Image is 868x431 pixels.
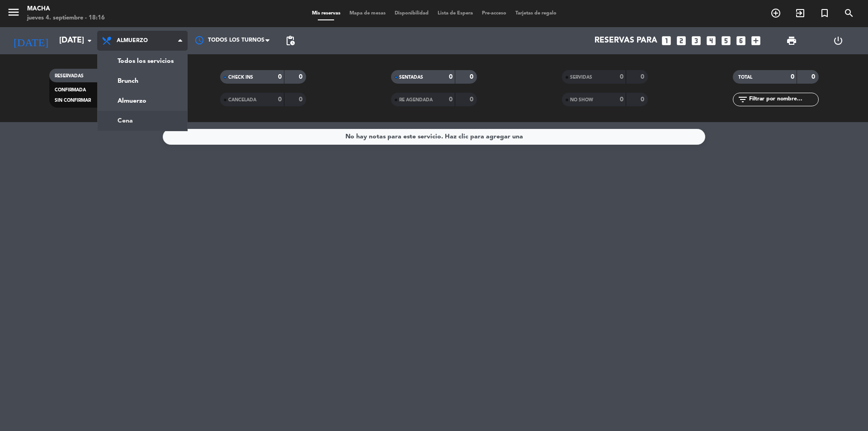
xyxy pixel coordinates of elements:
span: Lista de Espera [433,11,477,16]
span: print [786,35,797,46]
span: RESERVADAS [55,74,84,78]
i: exit_to_app [795,8,806,19]
i: menu [7,5,20,19]
span: CONFIRMADA [55,88,86,92]
span: NO SHOW [570,98,593,102]
div: jueves 4. septiembre - 18:16 [27,14,105,23]
strong: 0 [470,96,475,103]
span: Tarjetas de regalo [511,11,561,16]
strong: 0 [278,74,282,80]
span: SERVIDAS [570,75,592,80]
strong: 0 [620,74,623,80]
span: CANCELADA [228,98,256,102]
i: add_box [750,35,762,47]
a: Cena [98,111,187,131]
i: looks_one [660,35,672,47]
i: looks_3 [690,35,702,47]
strong: 0 [470,74,475,80]
strong: 0 [620,96,623,103]
span: Disponibilidad [390,11,433,16]
i: filter_list [737,94,748,105]
button: menu [7,5,20,22]
span: Almuerzo [117,38,148,44]
i: looks_5 [720,35,732,47]
strong: 0 [299,96,304,103]
span: SIN CONFIRMAR [55,98,91,103]
i: arrow_drop_down [84,35,95,46]
strong: 0 [641,96,646,103]
strong: 0 [449,96,453,103]
i: [DATE] [7,31,55,51]
i: add_circle_outline [770,8,781,19]
span: Mapa de mesas [345,11,390,16]
span: Pre-acceso [477,11,511,16]
div: Macha [27,5,105,14]
span: SENTADAS [399,75,423,80]
span: pending_actions [285,35,296,46]
strong: 0 [299,74,304,80]
strong: 0 [641,74,646,80]
i: power_settings_new [833,35,844,46]
span: CHECK INS [228,75,253,80]
a: Todos los servicios [98,51,187,71]
i: turned_in_not [819,8,830,19]
input: Filtrar por nombre... [748,95,818,104]
strong: 0 [449,74,453,80]
div: No hay notas para este servicio. Haz clic para agregar una [345,132,523,142]
span: Reservas para [594,36,657,45]
i: looks_4 [705,35,717,47]
span: Mis reservas [307,11,345,16]
span: TOTAL [738,75,752,80]
strong: 0 [791,74,794,80]
i: search [844,8,854,19]
i: looks_two [675,35,687,47]
strong: 0 [811,74,817,80]
a: Almuerzo [98,91,187,111]
i: looks_6 [735,35,747,47]
strong: 0 [278,96,282,103]
span: RE AGENDADA [399,98,433,102]
div: LOG OUT [815,27,861,54]
a: Brunch [98,71,187,91]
